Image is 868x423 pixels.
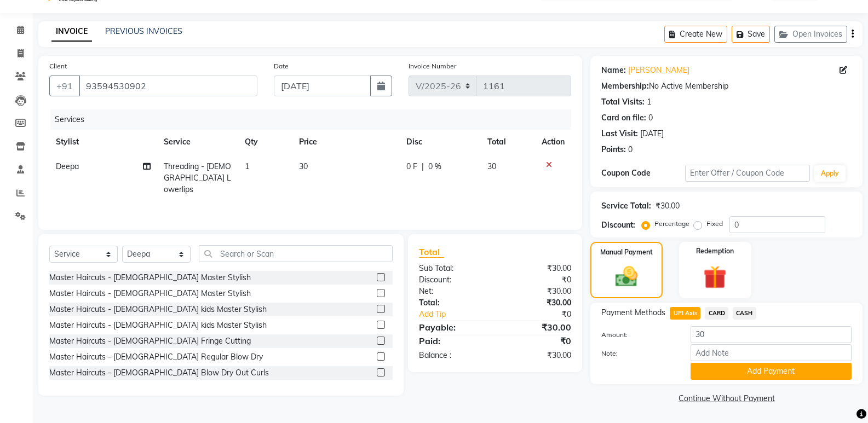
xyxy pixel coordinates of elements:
[411,309,509,320] a: Add Tip
[49,272,251,283] div: Master Haircuts - [DEMOGRAPHIC_DATA] Master Stylish
[648,112,653,124] div: 0
[601,144,626,155] div: Points:
[409,61,456,71] label: Invoice Number
[814,165,846,182] button: Apply
[495,297,579,309] div: ₹30.00
[696,263,734,292] img: _gift.svg
[628,65,689,76] a: [PERSON_NAME]
[593,349,682,358] label: Note:
[664,26,727,43] button: Create New
[49,335,251,347] div: Master Haircuts - [DEMOGRAPHIC_DATA] Fringe Cutting
[685,165,810,182] input: Enter Offer / Coupon Code
[157,130,238,154] th: Service
[601,200,651,212] div: Service Total:
[49,76,80,96] button: +91
[411,321,495,334] div: Payable:
[600,247,653,257] label: Manual Payment
[654,219,689,229] label: Percentage
[509,309,579,320] div: ₹0
[400,130,481,154] th: Disc
[601,65,626,76] div: Name:
[105,26,182,36] a: PREVIOUS INVOICES
[299,161,308,171] span: 30
[49,61,67,71] label: Client
[51,22,92,42] a: INVOICE
[601,80,852,92] div: No Active Membership
[732,26,770,43] button: Save
[593,393,860,404] a: Continue Without Payment
[691,344,852,361] input: Add Note
[411,297,495,309] div: Total:
[164,161,231,194] span: Threading - [DEMOGRAPHIC_DATA] Lowerlips
[79,76,257,96] input: Search by Name/Mobile/Email/Code
[199,245,393,262] input: Search or Scan
[56,161,79,171] span: Deepa
[49,320,267,331] div: Master Haircuts - [DEMOGRAPHIC_DATA] kids Master Stylish
[428,161,441,172] span: 0 %
[49,304,267,315] div: Master Haircuts - [DEMOGRAPHIC_DATA] kids Master Stylish
[495,274,579,286] div: ₹0
[422,161,424,172] span: |
[601,112,646,124] div: Card on file:
[245,161,249,171] span: 1
[601,96,645,108] div: Total Visits:
[495,334,579,347] div: ₹0
[481,130,535,154] th: Total
[495,263,579,274] div: ₹30.00
[419,246,444,258] span: Total
[49,130,157,154] th: Stylist
[647,96,651,108] div: 1
[705,307,728,320] span: CARD
[535,130,571,154] th: Action
[274,61,289,71] label: Date
[774,26,847,43] button: Open Invoices
[691,363,852,380] button: Add Payment
[601,128,638,140] div: Last Visit:
[487,161,496,171] span: 30
[49,351,263,363] div: Master Haircuts - [DEMOGRAPHIC_DATA] Regular Blow Dry
[706,219,723,229] label: Fixed
[292,130,400,154] th: Price
[601,219,635,231] div: Discount:
[50,109,579,130] div: Services
[640,128,664,140] div: [DATE]
[593,330,682,340] label: Amount:
[656,200,680,212] div: ₹30.00
[495,350,579,361] div: ₹30.00
[411,263,495,274] div: Sub Total:
[238,130,292,154] th: Qty
[628,144,633,155] div: 0
[411,274,495,286] div: Discount:
[495,286,579,297] div: ₹30.00
[411,334,495,347] div: Paid:
[601,80,649,92] div: Membership:
[495,321,579,334] div: ₹30.00
[406,161,417,172] span: 0 F
[733,307,756,320] span: CASH
[601,167,685,179] div: Coupon Code
[49,288,251,299] div: Master Haircuts - [DEMOGRAPHIC_DATA] Master Stylish
[411,286,495,297] div: Net:
[608,264,645,289] img: _cash.svg
[696,246,734,256] label: Redemption
[601,307,665,318] span: Payment Methods
[670,307,700,320] span: UPI Axis
[691,326,852,343] input: Amount
[411,350,495,361] div: Balance :
[49,367,269,379] div: Master Haircuts - [DEMOGRAPHIC_DATA] Blow Dry Out Curls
